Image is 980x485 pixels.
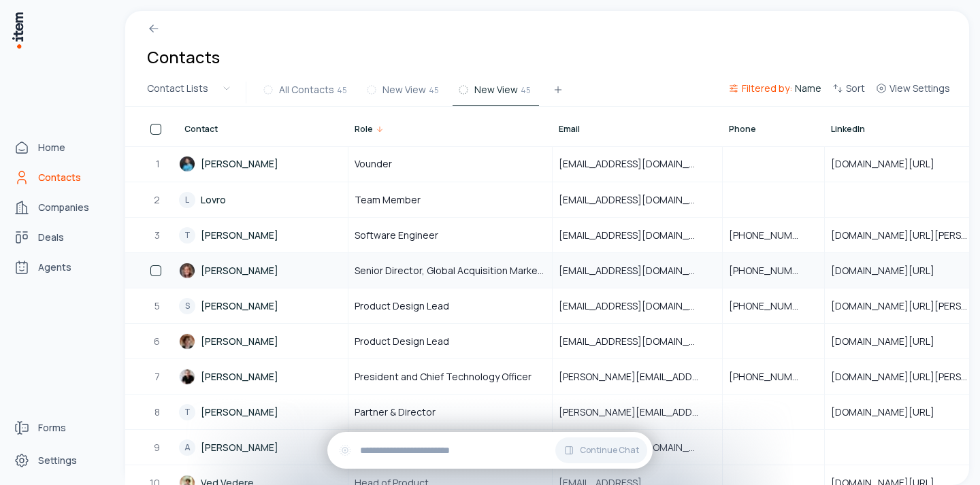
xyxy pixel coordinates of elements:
[179,183,347,216] a: LLovro
[38,421,66,435] span: Forms
[38,201,89,214] span: Companies
[179,431,347,464] a: A[PERSON_NAME]
[827,80,870,105] button: Sort
[382,83,426,97] span: New View
[729,370,818,384] span: [PHONE_NUMBER]
[179,218,347,252] a: T[PERSON_NAME]
[795,82,821,95] span: Name
[8,414,112,441] a: Forms
[154,229,161,242] span: 3
[723,80,827,105] button: Filtered by:Name
[559,335,716,348] span: [EMAIL_ADDRESS][DOMAIN_NAME]
[831,264,951,278] span: [DOMAIN_NAME][URL]
[154,405,161,419] span: 8
[279,83,334,97] span: All Contacts
[729,124,756,135] span: Phone
[38,231,64,244] span: Deals
[559,299,716,313] span: [EMAIL_ADDRESS][DOMAIN_NAME]
[355,335,449,348] span: Product Design Lead
[831,405,951,419] span: [DOMAIN_NAME][URL]
[831,157,951,171] span: [DOMAIN_NAME][URL]
[8,134,112,161] a: Home
[355,124,373,135] span: Role
[38,171,81,184] span: Contacts
[11,11,24,50] img: Item Brain Logo
[156,157,161,171] span: 1
[154,193,161,207] span: 2
[555,437,647,463] button: Continue Chat
[429,84,439,96] span: 45
[889,82,950,95] span: View Settings
[355,229,438,242] span: Software Engineer
[179,439,195,456] div: A
[154,441,161,454] span: 9
[8,164,112,191] a: Contacts
[355,157,392,171] span: Vounder
[38,141,65,154] span: Home
[154,370,161,384] span: 7
[179,333,195,350] img: Yugo Imanishi
[179,404,195,420] div: T
[8,447,112,474] a: Settings
[179,147,347,181] a: [PERSON_NAME]
[179,360,347,393] a: [PERSON_NAME]
[361,82,447,106] button: New View45
[38,454,77,467] span: Settings
[355,405,436,419] span: Partner & Director
[355,193,421,207] span: Team Member
[559,370,716,384] span: [PERSON_NAME][EMAIL_ADDRESS][PERSON_NAME][DOMAIN_NAME]
[474,83,518,97] span: New View
[355,370,532,384] span: President and Chief Technology Officer
[154,299,161,313] span: 5
[179,289,347,322] a: S[PERSON_NAME]
[179,254,347,287] a: [PERSON_NAME]
[355,299,449,313] span: Product Design Lead
[729,229,818,242] span: [PHONE_NUMBER]
[8,194,112,221] a: Companies
[337,84,347,96] span: 45
[179,369,195,385] img: Ken Colton
[559,264,716,278] span: [EMAIL_ADDRESS][DOMAIN_NAME]
[257,82,355,106] button: All Contacts45
[154,335,161,348] span: 6
[870,80,955,105] button: View Settings
[179,227,195,244] div: T
[179,324,347,358] a: [PERSON_NAME]
[179,298,195,314] div: S
[559,157,716,171] span: [EMAIL_ADDRESS][DOMAIN_NAME]
[559,229,716,242] span: [EMAIL_ADDRESS][DOMAIN_NAME]
[831,335,951,348] span: [DOMAIN_NAME][URL]
[179,156,195,172] img: Jack Saltel
[729,264,818,278] span: [PHONE_NUMBER]
[8,254,112,281] a: Agents
[355,264,546,278] span: Senior Director, Global Acquisition Marketing
[147,46,220,68] h1: Contacts
[453,82,539,106] button: New View45
[729,299,818,313] span: [PHONE_NUMBER]
[8,224,112,251] a: deals
[327,432,653,469] div: Continue Chat
[559,405,716,419] span: [PERSON_NAME][EMAIL_ADDRESS][DOMAIN_NAME]
[559,193,716,207] span: [EMAIL_ADDRESS][DOMAIN_NAME]
[38,261,71,274] span: Agents
[521,84,531,96] span: 45
[179,263,195,279] img: Stephanie Moccio
[742,82,792,95] span: Filtered by:
[179,192,195,208] div: L
[831,124,865,135] span: LinkedIn
[184,124,218,135] span: Contact
[846,82,865,95] span: Sort
[559,124,580,135] span: Email
[580,445,639,456] span: Continue Chat
[179,395,347,429] a: T[PERSON_NAME]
